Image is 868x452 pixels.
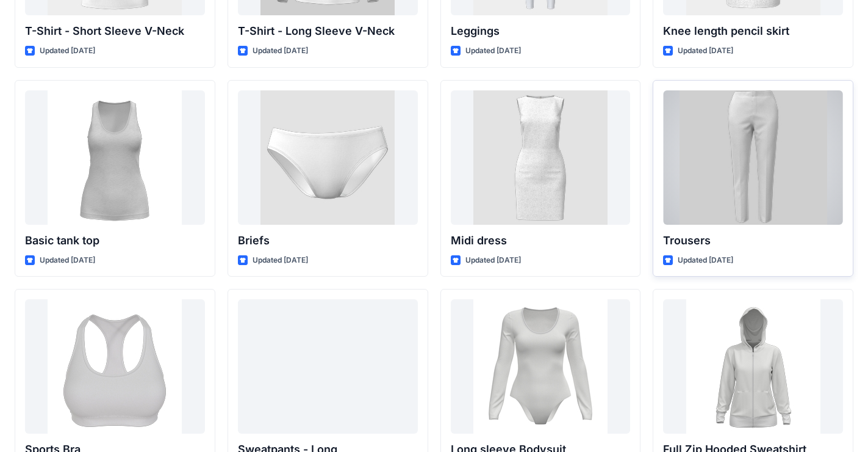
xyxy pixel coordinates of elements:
[678,254,733,267] p: Updated [DATE]
[663,299,843,434] a: Full Zip Hooded Sweatshirt
[25,23,205,40] p: T-Shirt - Short Sleeve V-Neck
[678,45,733,57] p: Updated [DATE]
[465,254,521,267] p: Updated [DATE]
[663,23,843,40] p: Knee length pencil skirt
[663,90,843,225] a: Trousers
[25,299,205,434] a: Sports Bra
[238,23,418,40] p: T-Shirt - Long Sleeve V-Neck
[238,299,418,434] a: Sweatpants - Long
[238,232,418,249] p: Briefs
[451,299,631,434] a: Long sleeve Bodysuit
[25,232,205,249] p: Basic tank top
[25,90,205,225] a: Basic tank top
[451,23,631,40] p: Leggings
[238,90,418,225] a: Briefs
[253,254,308,267] p: Updated [DATE]
[253,45,308,57] p: Updated [DATE]
[40,254,95,267] p: Updated [DATE]
[465,45,521,57] p: Updated [DATE]
[40,45,95,57] p: Updated [DATE]
[451,232,631,249] p: Midi dress
[663,232,843,249] p: Trousers
[451,90,631,225] a: Midi dress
